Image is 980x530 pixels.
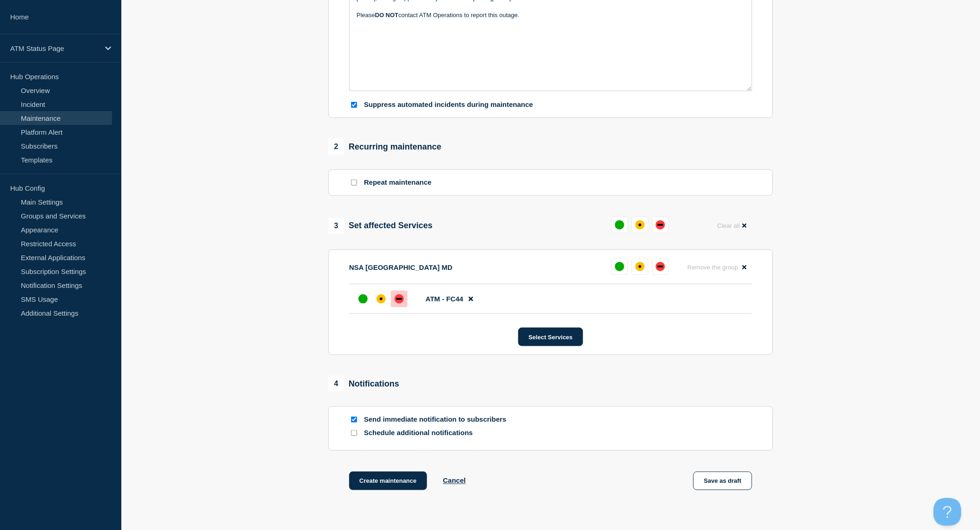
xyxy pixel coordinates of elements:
div: Notifications [328,376,399,392]
span: 3 [328,218,344,234]
button: Cancel [443,477,466,485]
div: affected [635,220,645,230]
div: Set affected Services [328,218,433,234]
iframe: Help Scout Beacon - Open [934,498,961,526]
p: Send immediate notification to subscribers [364,415,512,424]
button: Clear all [712,217,752,235]
button: Remove the group [682,258,752,276]
div: up [615,262,624,271]
button: affected [632,217,648,233]
button: Save as draft [693,472,752,490]
p: ATM Status Page [10,44,99,52]
button: up [611,217,628,233]
div: affected [377,294,386,304]
button: Create maintenance [349,472,427,490]
div: affected [635,262,645,271]
span: ATM - FC44 [426,295,463,303]
p: Please contact ATM Operations to report this outage. [357,11,745,19]
span: 2 [328,139,344,155]
input: Send immediate notification to subscribers [351,417,357,423]
p: Suppress automated incidents during maintenance [364,100,533,109]
div: down [656,262,665,271]
input: Repeat maintenance [351,180,357,186]
button: down [652,217,669,233]
div: down [656,220,665,230]
input: Schedule additional notifications [351,430,357,436]
p: Schedule additional notifications [364,429,512,437]
button: up [611,258,628,275]
button: Select Services [518,328,583,346]
span: Remove the group [687,264,738,271]
span: 4 [328,376,344,392]
p: Repeat maintenance [364,178,432,187]
input: Suppress automated incidents during maintenance [351,102,357,108]
strong: DO NOT [375,12,399,19]
p: NSA [GEOGRAPHIC_DATA] MD [349,263,452,271]
div: up [358,294,368,304]
button: affected [632,258,648,275]
div: up [615,220,624,230]
div: down [395,294,404,304]
button: down [652,258,669,275]
div: Recurring maintenance [328,139,441,155]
